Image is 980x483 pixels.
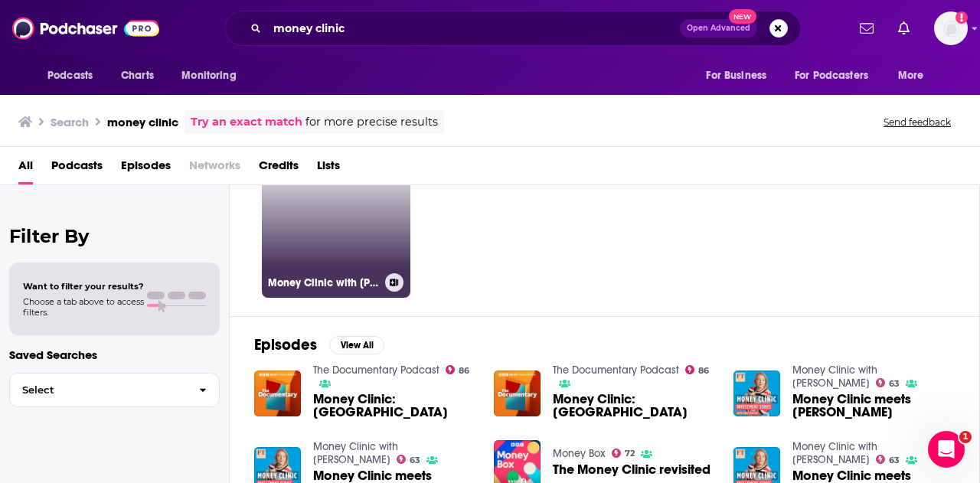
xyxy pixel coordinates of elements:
[934,11,968,45] span: Logged in as tgilbride
[729,9,756,24] span: New
[898,65,924,86] span: More
[934,11,968,45] img: User Profile
[876,455,900,464] a: 63
[612,449,635,458] a: 72
[887,61,943,90] button: open menu
[267,16,680,41] input: Search podcasts, credits, & more...
[680,19,757,38] button: Open AdvancedNew
[9,225,220,247] h2: Filter By
[706,65,766,86] span: For Business
[934,11,968,45] button: Show profile menu
[725,149,874,298] a: 35
[51,115,89,129] h3: Search
[625,450,635,457] span: 72
[854,15,880,41] a: Show notifications dropdown
[313,393,475,419] span: Money Clinic: [GEOGRAPHIC_DATA]
[107,115,178,129] h3: money clinic
[698,367,709,374] span: 86
[928,431,965,468] iframe: Intercom live chat
[553,463,710,476] a: The Money Clinic revisited
[785,61,890,90] button: open menu
[892,15,916,41] a: Show notifications dropdown
[329,336,384,354] button: View All
[181,65,236,86] span: Monitoring
[494,370,541,417] img: Money Clinic: Miami
[459,367,469,374] span: 86
[792,393,955,419] a: Money Clinic meets Joe Lycett
[313,393,475,419] a: Money Clinic: Nairobi
[553,447,606,460] a: Money Box
[889,380,900,387] span: 63
[111,61,163,90] a: Charts
[254,335,384,354] a: EpisodesView All
[23,296,144,318] span: Choose a tab above to access filters.
[121,153,171,184] a: Episodes
[51,153,103,184] a: Podcasts
[889,457,900,464] span: 63
[955,11,968,24] svg: Email not verified
[10,385,187,395] span: Select
[9,348,220,362] p: Saved Searches
[189,153,240,184] span: Networks
[876,378,900,387] a: 63
[268,276,379,289] h3: Money Clinic with [PERSON_NAME]
[317,153,340,184] a: Lists
[313,440,398,466] a: Money Clinic with Claer Barrett
[795,65,868,86] span: For Podcasters
[23,281,144,292] span: Want to filter your results?
[12,14,159,43] img: Podchaser - Follow, Share and Rate Podcasts
[225,11,801,46] div: Search podcasts, credits, & more...
[695,61,786,90] button: open menu
[171,61,256,90] button: open menu
[9,373,220,407] button: Select
[37,61,113,90] button: open menu
[47,65,93,86] span: Podcasts
[733,370,780,417] img: Money Clinic meets Joe Lycett
[553,393,715,419] span: Money Clinic: [GEOGRAPHIC_DATA]
[254,370,301,417] img: Money Clinic: Nairobi
[959,431,972,443] span: 1
[792,440,877,466] a: Money Clinic with Claer Barrett
[191,113,302,131] a: Try an exact match
[121,65,154,86] span: Charts
[262,149,410,298] a: 63Money Clinic with [PERSON_NAME]
[553,393,715,419] a: Money Clinic: Miami
[305,113,438,131] span: for more precise results
[792,364,877,390] a: Money Clinic with Claer Barrett
[18,153,33,184] a: All
[792,393,955,419] span: Money Clinic meets [PERSON_NAME]
[410,457,420,464] span: 63
[685,365,710,374] a: 86
[879,116,955,129] button: Send feedback
[313,364,439,377] a: The Documentary Podcast
[446,365,470,374] a: 86
[254,335,317,354] h2: Episodes
[553,364,679,377] a: The Documentary Podcast
[259,153,299,184] a: Credits
[397,455,421,464] a: 63
[687,24,750,32] span: Open Advanced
